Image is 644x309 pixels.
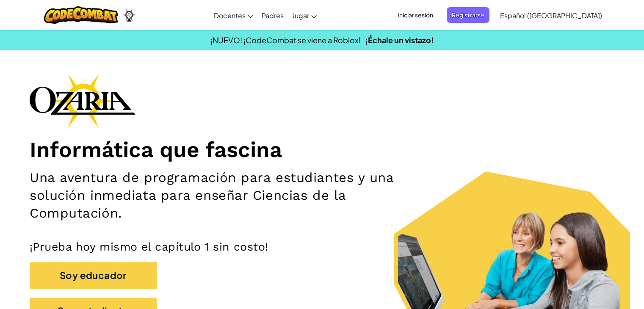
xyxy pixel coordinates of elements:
a: Jugar [288,4,321,27]
a: Español ([GEOGRAPHIC_DATA]) [496,4,606,27]
button: Registrarse [447,7,489,23]
p: ¡Prueba hoy mismo el capítulo 1 sin costo! [30,240,614,254]
h2: Una aventura de programación para estudiantes y una solución inmediata para enseñar Ciencias de l... [30,169,421,223]
img: Ozaria [122,9,136,22]
span: ¡NUEVO! ¡CodeCombat se viene a Roblox! [210,35,361,45]
a: Docentes [210,4,257,27]
span: Jugar [292,11,309,20]
h1: Informática que fascina [30,136,614,163]
a: ¡Échale un vistazo! [365,35,434,45]
button: Soy educador [30,262,157,289]
span: Docentes [214,11,246,20]
button: Iniciar sesión [392,7,438,23]
img: Ozaria branding logo [30,74,135,128]
img: CodeCombat logo [44,6,118,24]
span: Español ([GEOGRAPHIC_DATA]) [500,11,602,20]
a: Padres [257,4,288,27]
